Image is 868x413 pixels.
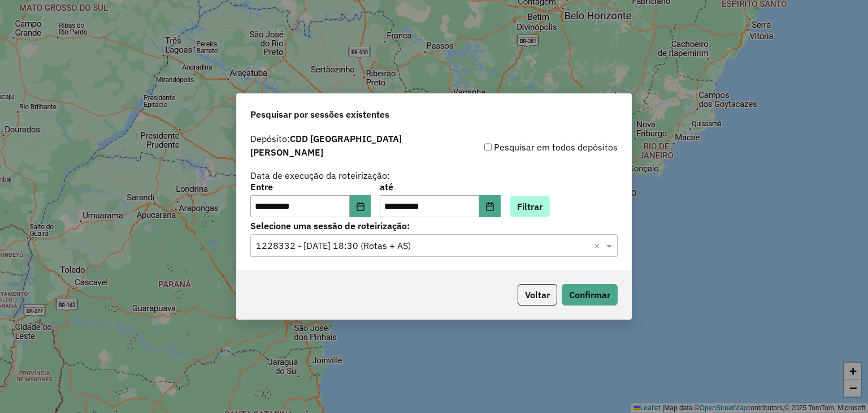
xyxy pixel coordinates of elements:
label: Depósito: [250,132,434,159]
label: Entre [250,180,371,193]
button: Filtrar [510,196,550,217]
strong: CDD [GEOGRAPHIC_DATA][PERSON_NAME] [250,133,402,158]
label: até [380,180,500,193]
button: Voltar [518,284,557,306]
div: Pesquisar em todos depósitos [434,140,618,154]
button: Confirmar [562,284,618,306]
span: Pesquisar por sessões existentes [250,107,389,121]
button: Choose Date [479,195,501,218]
label: Data de execução da roteirização: [250,169,390,182]
label: Selecione uma sessão de roteirização: [250,219,618,233]
span: Clear all [594,239,604,252]
button: Choose Date [350,195,371,218]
